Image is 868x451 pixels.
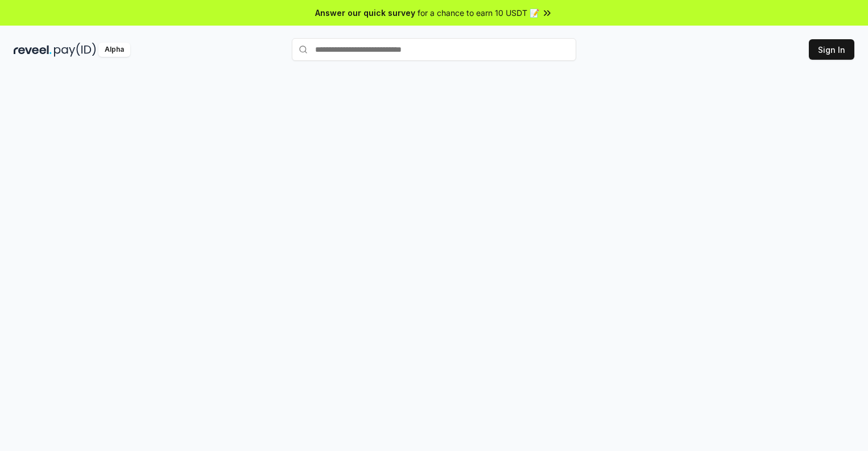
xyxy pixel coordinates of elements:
[14,43,52,57] img: reveel_dark
[809,39,854,60] button: Sign In
[98,43,130,57] div: Alpha
[54,43,96,57] img: pay_id
[315,7,415,19] span: Answer our quick survey
[418,7,539,19] span: for a chance to earn 10 USDT 📝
